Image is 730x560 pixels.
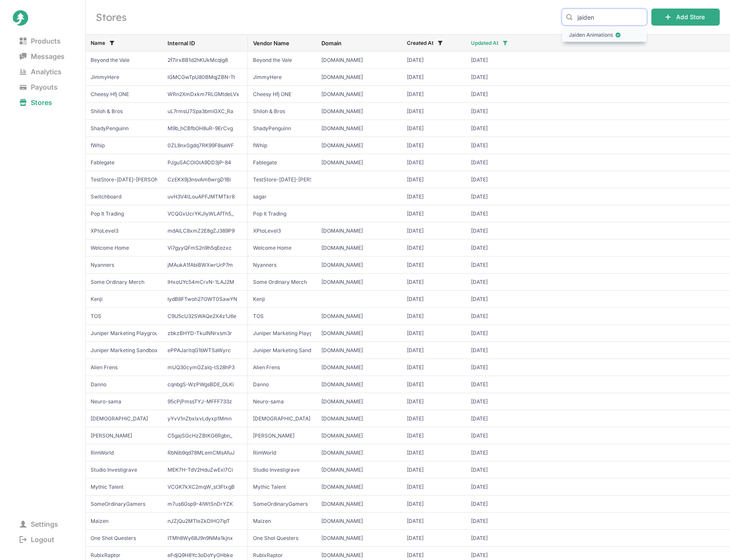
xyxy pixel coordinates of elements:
span: Nov 18, 2024 [471,484,525,490]
span: m7us6Gsp9-4IWtSnDrYZK [168,501,242,507]
span: Aug 19, 2025 [471,125,525,132]
span: Messages [13,50,71,62]
span: Dec 3, 2024 [407,245,461,251]
span: PJguSACOiGtA9DD3jP-84 [168,159,242,166]
span: Dec 17, 2024 [471,415,525,422]
span: Oct 31, 2024 [407,467,461,473]
span: ePPAJaritqG1bWTSaWyrc [168,347,242,354]
span: Jan 8, 2025 [471,364,525,371]
span: Payouts [13,81,65,93]
span: jMAukA1fAbiBWXwrUrP7m [168,262,242,268]
span: uL7rmsU7Spa3bmiGXC_Ra [168,108,242,115]
span: Settings [13,518,65,530]
span: MEK7H-TdV2HduZwExl7Ci [168,467,242,473]
span: Jaiden Animations [569,31,640,39]
button: Created At [400,36,448,50]
span: Jul 24, 2025 [407,142,461,149]
span: May 5, 2025 [407,227,461,234]
span: May 24, 2025 [471,193,525,200]
span: Nov 1, 2024 [471,518,525,525]
div: Internal ID [168,40,242,47]
span: Analytics [13,66,68,78]
span: Sep 22, 2025 [471,74,525,81]
span: Sep 22, 2025 [407,74,461,81]
span: Jan 17, 2022 [407,364,461,371]
span: Jan 9, 2025 [471,330,525,337]
span: C9U5cU32SWAQe2X4z1J6e [168,313,242,320]
span: Dec 4, 2023 [407,535,461,542]
span: mdAiLC8xmZ2E8gZJ389P9 [168,227,242,234]
span: Feb 21, 2025 [471,296,525,303]
span: Nov 16, 2023 [407,296,461,303]
span: Jul 24, 2025 [471,142,525,149]
span: Jan 9, 2025 [471,347,525,354]
span: mUQ30cymGZaIq-tS28hP3 [168,364,242,371]
span: eFdjQ9H8Yc3oDoYyGHbke [168,552,242,559]
span: Aug 8, 2022 [407,210,461,217]
span: zbkzBHYD-TkuINNrxsm3r [168,330,242,337]
span: Aug 20, 2025 [407,108,461,115]
span: Mar 27, 2025 [471,245,525,251]
span: Mar 7, 2023 [407,279,461,286]
span: Jul 5, 2025 [407,159,461,166]
span: Mar 10, 2025 [471,262,525,268]
span: Jul 26, 2024 [407,518,461,525]
span: ITMh8Wy68J9n9NMa1kjnx [168,535,242,542]
span: iGMCGwTpU80BMqjZBN-Tt [168,74,242,81]
span: Dec 9, 2024 [407,398,461,405]
span: Jun 1, 2022 [407,313,461,320]
span: Oct 3, 2024 [471,552,525,559]
span: yYvV1nZbxIxvLdyxp1Mmn [168,415,242,422]
button: Updated At [464,36,513,50]
span: IHxoUYc54mCrvN-1LAJ2M [168,279,242,286]
span: Nov 26, 2024 [471,432,525,439]
span: Jan 6, 2025 [407,347,461,354]
span: Jan 9, 2025 [407,330,461,337]
span: Aug 21, 2025 [407,91,461,98]
span: uvH3V4tLouAPFJMTMTkr8 [168,193,242,200]
span: cqnbgS-WzPWgsBDE_OLKi [168,381,242,388]
span: Products [13,35,68,47]
h2: Stores [96,10,551,24]
span: May 9, 2025 [471,210,525,217]
span: Sep 26, 2025 [471,57,525,64]
span: C5gajSGcHzZBtKG6Rgbn_ [168,432,242,439]
span: CzEKX9j3nsvAm6wrgD1Bi [168,176,242,183]
span: Mar 3, 2023 [407,193,461,200]
div: Vendor Name [253,40,311,47]
span: Aug 20, 2025 [471,108,525,115]
span: Dec 17, 2024 [471,398,525,405]
span: 0ZL8nx0gdq7RK99F8saWF [168,142,242,149]
span: RbNib9qd78MLemCMsAfuJ [168,449,242,456]
span: Logout [13,534,61,545]
span: Jun 17, 2025 [407,176,461,183]
span: Nov 14, 2024 [407,449,461,456]
span: Jun 17, 2025 [471,176,525,183]
span: Feb 21, 2025 [471,313,525,320]
span: M9b_hCBfbOH8uR-9ErCvg [168,125,242,132]
span: nJZjQu2MTleZkDlHO7ipT [168,518,242,525]
span: lydB8FTwoh27OWT0SawYN [168,296,242,303]
span: VCQGxUcrYKJIyWLAfTh5_ [168,210,242,217]
span: Aug 19, 2025 [407,125,461,132]
span: Oct 15, 2024 [407,381,461,388]
span: Nov 4, 2024 [407,501,461,507]
span: Nov 26, 2024 [407,432,461,439]
span: Aug 21, 2025 [471,91,525,98]
button: Name [84,36,120,50]
span: Dec 17, 2024 [471,381,525,388]
span: Nov 4, 2024 [471,501,525,507]
span: Jul 5, 2025 [471,159,525,166]
span: 95cPjPmssTYJ-MFFF733z [168,398,242,405]
span: 2f7irxBB1d2hKUkMcqlg8 [168,57,242,64]
span: May 5, 2025 [471,227,525,234]
span: Mar 3, 2025 [471,279,525,286]
span: Nov 18, 2024 [407,484,461,490]
span: Oct 28, 2024 [471,535,525,542]
span: Nov 22, 2024 [471,467,525,473]
span: Nov 22, 2024 [471,449,525,456]
span: Stores [13,96,59,108]
span: Vi7gyyQFmS2n9h5qEezxc [168,245,242,251]
div: Domain [321,40,397,47]
span: Dec 3, 2024 [407,415,461,422]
